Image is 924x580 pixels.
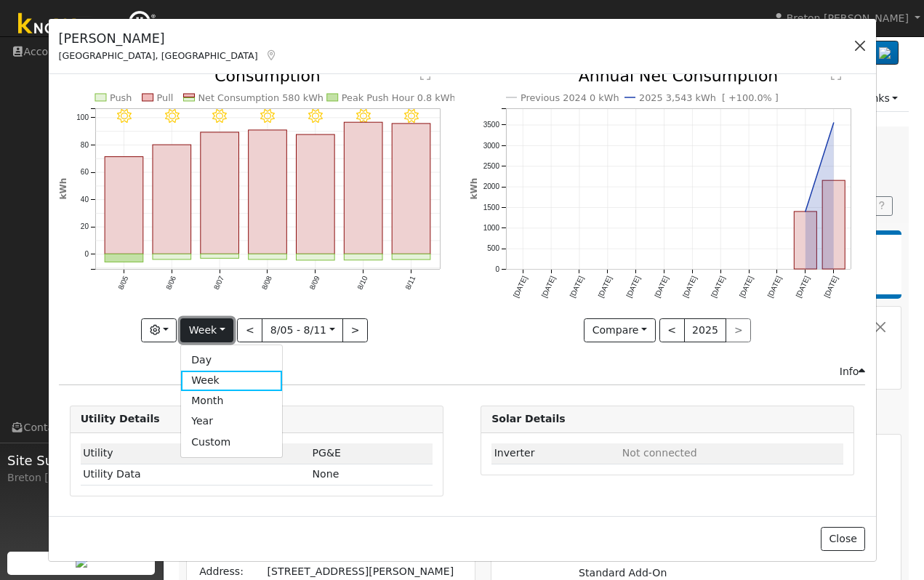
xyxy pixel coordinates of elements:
[59,50,258,61] span: [GEOGRAPHIC_DATA], [GEOGRAPHIC_DATA]
[81,464,310,485] td: Utility Data
[260,109,275,124] i: 8/08 - Clear
[80,168,89,176] text: 60
[201,132,239,254] rect: onclick=""
[80,196,89,204] text: 40
[483,142,500,150] text: 3000
[738,275,755,299] text: [DATE]
[795,212,817,269] rect: onclick=""
[80,141,89,149] text: 80
[403,275,417,291] text: 8/11
[214,67,321,85] text: Consumption
[420,69,430,81] text: 
[248,130,286,254] rect: onclick=""
[116,275,129,291] text: 8/05
[766,275,783,299] text: [DATE]
[355,275,369,291] text: 8/10
[201,254,239,258] rect: onclick=""
[58,178,68,200] text: kWh
[579,67,779,85] text: Annual Net Consumption
[344,122,382,254] rect: onclick=""
[469,178,479,200] text: kWh
[823,275,840,299] text: [DATE]
[483,224,500,232] text: 1000
[483,182,500,190] text: 2000
[840,364,866,379] div: Info
[313,447,341,459] span: ID: 17171042, authorized: 08/13/25
[212,109,227,124] i: 8/07 - Clear
[639,92,779,103] text: 2025 3,543 kWh [ +100.0% ]
[831,120,837,126] circle: onclick=""
[344,254,382,259] rect: onclick=""
[237,318,262,343] button: <
[212,275,225,291] text: 8/07
[265,49,278,61] a: Map
[710,275,726,299] text: [DATE]
[342,318,368,343] button: >
[198,92,324,103] text: Net Consumption 580 kWh
[180,318,233,343] button: Week
[80,222,89,230] text: 20
[105,157,143,254] rect: onclick=""
[625,275,642,299] text: [DATE]
[653,275,670,299] text: [DATE]
[584,318,656,343] button: Compare
[105,254,143,262] rect: onclick=""
[659,318,685,343] button: <
[76,113,89,121] text: 100
[260,275,273,291] text: 8/08
[81,413,160,424] strong: Utility Details
[116,109,131,124] i: 8/05 - Clear
[308,275,321,291] text: 8/09
[153,254,191,259] rect: onclick=""
[821,527,865,552] button: Close
[59,29,278,48] h5: [PERSON_NAME]
[569,275,585,299] text: [DATE]
[81,443,310,464] td: Utility
[795,275,811,299] text: [DATE]
[153,145,191,254] rect: onclick=""
[84,250,89,258] text: 0
[342,92,456,103] text: Peak Push Hour 0.8 kWh
[823,180,845,269] rect: onclick=""
[164,275,177,291] text: 8/06
[487,244,499,252] text: 500
[313,468,340,480] span: None
[684,318,727,343] button: 2025
[483,204,500,212] text: 1500
[483,121,500,129] text: 3500
[181,391,282,411] a: Month
[540,275,557,299] text: [DATE]
[296,134,334,254] rect: onclick=""
[296,254,334,260] rect: onclick=""
[491,413,565,424] strong: Solar Details
[681,275,698,299] text: [DATE]
[308,109,323,124] i: 8/09 - Clear
[597,275,614,299] text: [DATE]
[181,411,282,432] a: Year
[262,318,343,343] button: 8/05 - 8/11
[491,443,619,464] td: Inverter
[164,109,179,124] i: 8/06 - Clear
[831,69,841,81] text: 
[248,254,286,259] rect: onclick=""
[181,350,282,371] a: Day
[622,447,697,459] span: ID: null, authorized: None
[495,265,499,273] text: 0
[392,254,430,259] rect: onclick=""
[392,124,430,254] rect: onclick=""
[512,275,529,299] text: [DATE]
[181,371,282,391] a: Week
[181,432,282,452] a: Custom
[156,92,173,103] text: Pull
[803,209,808,214] circle: onclick=""
[483,162,500,170] text: 2500
[356,109,371,124] i: 8/10 - Clear
[521,92,619,103] text: Previous 2024 0 kWh
[404,109,419,124] i: 8/11 - Clear
[110,92,132,103] text: Push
